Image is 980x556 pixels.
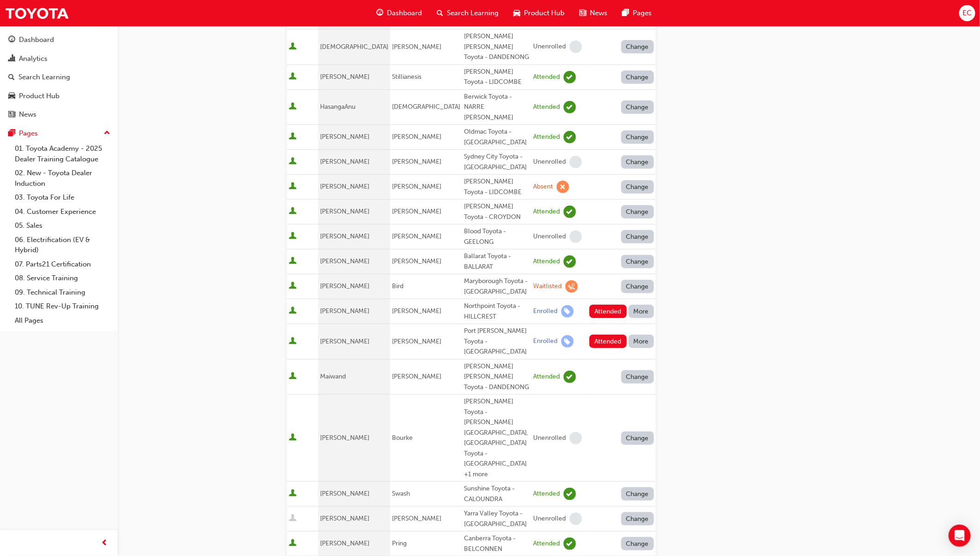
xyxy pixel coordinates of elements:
[11,285,114,300] a: 09. Technical Training
[429,4,506,23] a: search-iconSearch Learning
[392,337,441,345] span: [PERSON_NAME]
[447,8,499,18] span: Search Learning
[4,50,114,67] a: Analytics
[621,71,654,84] button: Change
[533,515,566,523] div: Unenrolled
[533,337,558,346] div: Enrolled
[570,231,582,243] span: learningRecordVerb_NONE-icon
[320,73,369,81] span: [PERSON_NAME]
[633,8,652,18] span: Pages
[621,40,654,53] button: Change
[464,533,529,554] div: Canberra Toyota - BELCONNEN
[564,71,576,83] span: learningRecordVerb_ATTEND-icon
[392,133,441,141] span: [PERSON_NAME]
[561,305,574,318] span: learningRecordVerb_ENROLL-icon
[506,4,572,23] a: car-iconProduct Hub
[533,490,560,498] div: Attended
[392,183,441,190] span: [PERSON_NAME]
[564,255,576,268] span: learningRecordVerb_ATTEND-icon
[392,207,441,215] span: [PERSON_NAME]
[579,7,586,19] span: news-icon
[289,307,297,316] span: User is active
[589,335,627,348] button: Attended
[565,280,578,293] span: learningRecordVerb_WAITLIST-icon
[4,106,114,123] a: News
[564,101,576,113] span: learningRecordVerb_ATTEND-icon
[4,31,114,48] a: Dashboard
[392,373,441,380] span: [PERSON_NAME]
[289,337,297,346] span: User is active
[564,538,576,550] span: learningRecordVerb_ATTEND-icon
[621,180,654,194] button: Change
[533,183,553,191] div: Absent
[289,72,297,82] span: User is active
[464,509,529,529] div: Yarra Valley Toyota - [GEOGRAPHIC_DATA]
[18,72,70,83] div: Search Learning
[464,276,529,297] div: Maryborough Toyota - [GEOGRAPHIC_DATA]
[533,133,560,142] div: Attended
[533,73,560,82] div: Attended
[621,130,654,144] button: Change
[19,109,36,120] div: News
[11,205,114,219] a: 04. Customer Experience
[464,396,529,479] div: [PERSON_NAME] Toyota - [PERSON_NAME][GEOGRAPHIC_DATA], [GEOGRAPHIC_DATA] Toyota - [GEOGRAPHIC_DAT...
[8,36,15,44] span: guage-icon
[513,7,520,19] span: car-icon
[320,515,369,522] span: [PERSON_NAME]
[320,282,369,290] span: [PERSON_NAME]
[289,257,297,266] span: User is active
[621,101,654,114] button: Change
[320,257,369,265] span: [PERSON_NAME]
[533,207,560,216] div: Attended
[289,539,297,548] span: User is active
[11,166,114,190] a: 02. New - Toyota Dealer Induction
[621,155,654,169] button: Change
[533,42,566,51] div: Unenrolled
[101,538,108,549] span: prev-icon
[621,230,654,243] button: Change
[289,207,297,216] span: User is active
[8,55,15,63] span: chart-icon
[8,111,15,119] span: news-icon
[962,8,972,18] span: EC
[320,43,388,51] span: [DEMOGRAPHIC_DATA]
[392,307,441,315] span: [PERSON_NAME]
[289,372,297,381] span: User is active
[19,53,48,64] div: Analytics
[8,92,15,101] span: car-icon
[392,539,407,547] span: Pring
[464,92,529,123] div: Berwick Toyota - NARRE [PERSON_NAME]
[392,73,422,81] span: Stillianesis
[19,91,59,101] div: Product Hub
[392,257,441,265] span: [PERSON_NAME]
[289,182,297,191] span: User is active
[392,490,410,497] span: Swash
[392,232,441,240] span: [PERSON_NAME]
[533,282,562,291] div: Waitlisted
[621,432,654,445] button: Change
[11,233,114,257] a: 06. Electrification (EV & Hybrid)
[11,257,114,272] a: 07. Parts21 Certification
[11,299,114,313] a: 10. TUNE Rev-Up Training
[320,337,369,345] span: [PERSON_NAME]
[392,434,413,442] span: Bourke
[464,301,529,322] div: Northpoint Toyota - HILLCREST
[621,255,654,268] button: Change
[533,539,560,548] div: Attended
[564,206,576,218] span: learningRecordVerb_ATTEND-icon
[320,207,369,215] span: [PERSON_NAME]
[11,219,114,233] a: 05. Sales
[5,3,69,24] a: Trak
[289,282,297,291] span: User is active
[464,361,529,393] div: [PERSON_NAME] [PERSON_NAME] Toyota - DANDENONG
[621,280,654,293] button: Change
[589,305,627,318] button: Attended
[289,102,297,112] span: User is active
[621,487,654,501] button: Change
[524,8,564,18] span: Product Hub
[621,512,654,526] button: Change
[564,488,576,500] span: learningRecordVerb_ATTEND-icon
[570,156,582,168] span: learningRecordVerb_NONE-icon
[533,232,566,241] div: Unenrolled
[289,489,297,498] span: User is active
